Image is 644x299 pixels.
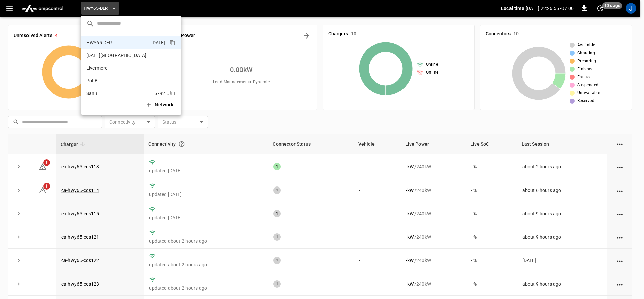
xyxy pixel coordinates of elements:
div: copy [169,89,176,97]
p: SanB [86,90,152,97]
p: HWY65-DER [86,39,149,46]
button: Network [141,98,179,112]
div: copy [169,39,176,47]
p: [DATE][GEOGRAPHIC_DATA] [86,52,152,59]
p: Livermore [86,65,153,71]
p: PoLB [86,77,152,84]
